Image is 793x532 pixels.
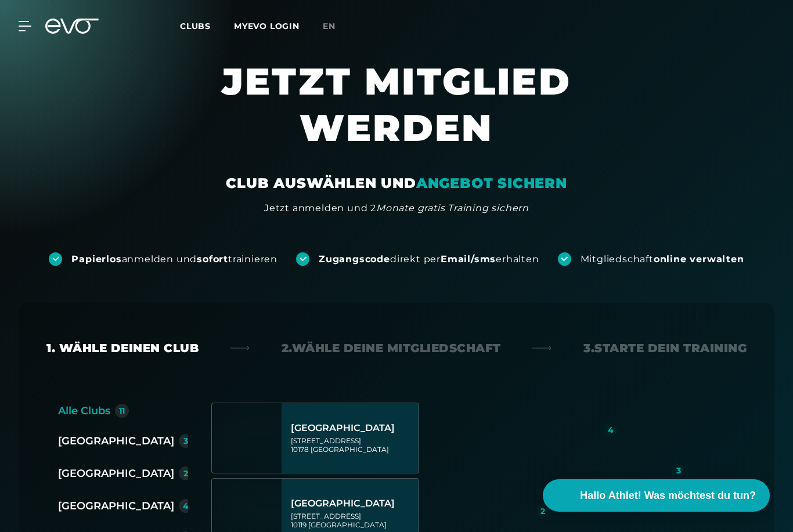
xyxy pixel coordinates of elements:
div: 4 [608,426,614,434]
div: 2 [540,507,545,515]
div: 11 [119,407,125,415]
em: ANGEBOT SICHERN [416,175,567,191]
span: Clubs [180,21,211,31]
em: Monate gratis Training sichern [376,202,529,213]
a: Clubs [180,20,234,31]
div: [STREET_ADDRESS] 10178 [GEOGRAPHIC_DATA] [291,436,416,454]
div: 3. Starte dein Training [583,340,747,356]
a: MYEVO LOGIN [234,21,300,31]
div: 1. Wähle deinen Club [46,340,199,356]
div: CLUB AUSWÄHLEN UND [226,174,567,193]
a: en [323,20,349,33]
button: Hallo Athlet! Was möchtest du tun? [543,479,770,512]
strong: Zugangscode [319,254,390,265]
div: Jetzt anmelden und 2 [264,201,529,215]
div: 3 [676,466,681,475]
strong: sofort [197,254,228,265]
div: 2. Wähle deine Mitgliedschaft [282,340,501,356]
div: 2 [183,469,188,477]
div: Alle Clubs [58,403,110,419]
strong: online verwalten [654,254,744,265]
h1: JETZT MITGLIED WERDEN [129,58,664,174]
div: Mitgliedschaft [581,253,744,266]
div: [STREET_ADDRESS] 10119 [GEOGRAPHIC_DATA] [291,512,416,529]
div: [GEOGRAPHIC_DATA] [58,465,174,482]
div: direkt per erhalten [319,253,539,266]
div: 3 [183,437,188,445]
div: [GEOGRAPHIC_DATA] [291,422,416,434]
div: 4 [183,502,189,510]
span: en [323,21,336,31]
div: [GEOGRAPHIC_DATA] [291,498,416,509]
div: [GEOGRAPHIC_DATA] [58,498,174,514]
strong: Email/sms [441,254,496,265]
div: anmelden und trainieren [71,253,277,266]
strong: Papierlos [71,254,121,265]
div: [GEOGRAPHIC_DATA] [58,433,174,449]
span: Hallo Athlet! Was möchtest du tun? [580,488,756,504]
